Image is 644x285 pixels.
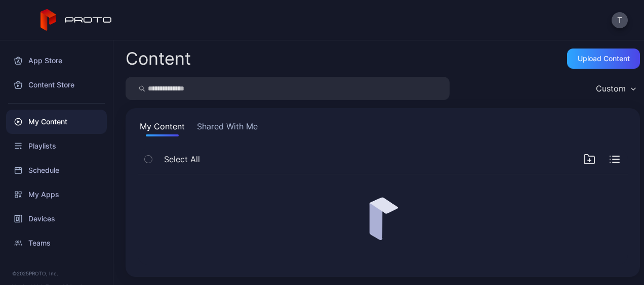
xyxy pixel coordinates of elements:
[612,12,628,28] button: T
[596,83,626,93] div: Custom
[6,49,107,73] a: App Store
[591,77,640,100] button: Custom
[138,120,187,136] button: My Content
[6,158,107,182] a: Schedule
[6,110,107,134] a: My Content
[6,207,107,231] a: Devices
[6,182,107,207] a: My Apps
[6,134,107,158] a: Playlists
[6,73,107,97] a: Content Store
[126,50,191,67] div: Content
[195,120,260,136] button: Shared With Me
[6,231,107,255] a: Teams
[12,269,101,277] div: © 2025 PROTO, Inc.
[567,49,640,69] button: Upload Content
[164,153,200,165] span: Select All
[578,55,630,63] div: Upload Content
